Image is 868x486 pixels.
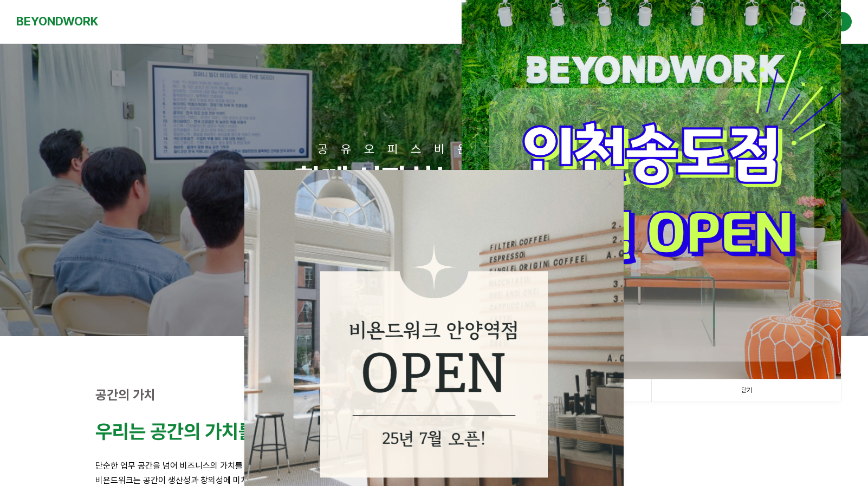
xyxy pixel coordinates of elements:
strong: 공간의 가치 [95,387,156,403]
a: 닫기 [651,379,841,402]
p: 단순한 업무 공간을 넘어 비즈니스의 가치를 높이는 영감의 공간을 만듭니다. [95,458,773,473]
a: BEYONDWORK [16,11,98,31]
strong: 우리는 공간의 가치를 높입니다. [95,420,332,443]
